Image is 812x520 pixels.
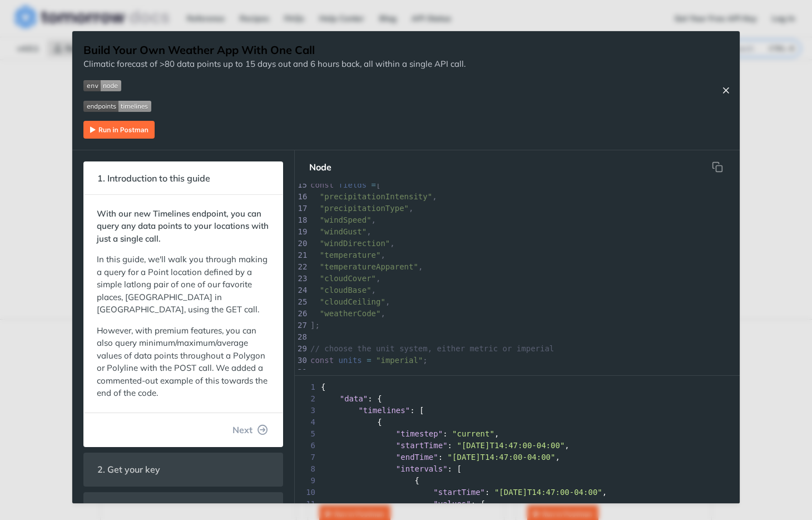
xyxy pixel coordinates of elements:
[712,161,723,173] svg: hidden
[83,161,283,447] section: 1. Introduction to this guideWith our new Timelines endpoint, you can query any data points to yo...
[310,180,380,189] span: [
[295,452,319,463] span: 7
[320,251,381,259] span: "temperature"
[320,262,418,271] span: "temperatureApparent"
[295,320,306,331] div: 27
[97,325,270,400] p: However, with premium features, you can also query minimum/maximum/average values of data points ...
[295,343,306,355] div: 29
[372,180,376,189] span: =
[83,100,466,112] span: Expand image
[295,273,306,284] div: 23
[295,416,740,428] div: {
[320,192,432,201] span: "precipitationIntensity"
[295,393,740,405] div: : {
[320,286,372,295] span: "cloudBase"
[717,85,734,96] button: Close Recipe
[310,239,395,248] span: ,
[295,416,319,428] span: 4
[310,180,334,189] span: const
[295,428,319,440] span: 5
[433,488,485,497] span: "startTime"
[83,80,121,91] img: env
[310,215,376,224] span: ,
[340,394,368,403] span: "data"
[310,297,390,306] span: ,
[396,441,448,450] span: "startTime"
[367,356,371,365] span: =
[97,253,270,316] p: In this guide, we'll walk you through making a query for a Point location defined by a simple lat...
[97,208,269,244] strong: With our new Timelines endpoint, you can query any data points to your locations with just a sing...
[706,156,729,178] button: Copy
[295,381,319,393] span: 1
[295,331,306,343] div: 28
[457,441,565,450] span: "[DATE]T14:47:00-04:00"
[83,101,151,112] img: endpoint
[433,499,471,508] span: "values"
[320,297,385,306] span: "cloudCeiling"
[90,498,184,520] span: 3. Pick the location
[310,344,554,353] span: // choose the unit system, either metric or imperial
[295,308,306,320] div: 26
[310,356,334,365] span: const
[232,423,252,436] span: Next
[339,180,367,189] span: fields
[310,274,380,283] span: ,
[310,286,376,295] span: ,
[295,191,306,203] div: 16
[396,464,448,473] span: "intervals"
[320,204,409,213] span: "precipitationType"
[295,405,319,416] span: 3
[295,440,319,452] span: 6
[224,419,277,441] button: Next
[295,226,306,238] div: 19
[448,453,556,462] span: "[DATE]T14:47:00-04:00"
[295,203,306,214] div: 17
[295,249,306,261] div: 21
[83,123,155,134] a: Expand image
[295,381,740,393] div: {
[376,356,423,365] span: "imperial"
[310,262,423,271] span: ,
[295,179,306,191] div: 15
[452,429,494,438] span: "current"
[90,459,168,480] span: 2. Get your key
[295,355,306,366] div: 30
[300,156,340,178] button: Node
[295,475,740,487] div: {
[494,488,602,497] span: "[DATE]T14:47:00-04:00"
[90,168,218,189] span: 1. Introduction to this guide
[396,453,438,462] span: "endTime"
[295,487,319,498] span: 10
[295,238,306,249] div: 20
[295,498,740,510] div: : {
[310,192,437,201] span: ,
[83,121,155,139] img: Run in Postman
[295,214,306,226] div: 18
[310,309,385,318] span: ,
[320,227,367,236] span: "windGust"
[295,498,319,510] span: 11
[339,356,362,365] span: units
[295,393,319,405] span: 2
[310,251,385,259] span: ,
[310,321,320,330] span: ];
[295,463,740,475] div: : [
[396,429,443,438] span: "timestep"
[83,42,466,58] h1: Build Your Own Weather App With One Call
[358,406,410,415] span: "timelines"
[295,405,740,416] div: : [
[295,440,740,452] div: : ,
[83,453,283,487] section: 2. Get your key
[310,204,413,213] span: ,
[83,79,466,92] span: Expand image
[310,227,372,236] span: ,
[295,463,319,475] span: 8
[83,58,466,71] p: Climatic forecast of >80 data points up to 15 days out and 6 hours back, all within a single API ...
[320,274,376,283] span: "cloudCover"
[295,487,740,498] div: : ,
[320,309,381,318] span: "weatherCode"
[310,356,428,365] span: ;
[295,428,740,440] div: : ,
[295,284,306,296] div: 24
